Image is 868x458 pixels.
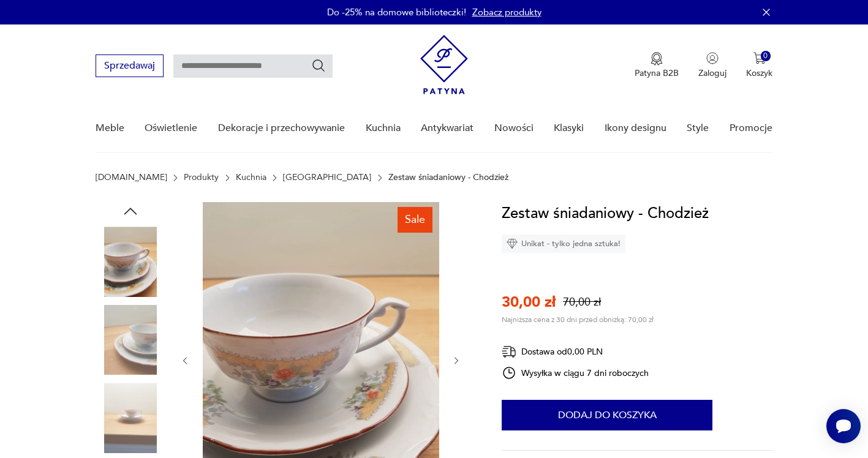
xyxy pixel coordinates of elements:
a: Dekoracje i przechowywanie [218,105,345,152]
h1: Zestaw śniadaniowy - Chodzież [502,202,709,225]
a: Ikony designu [605,105,666,152]
p: 30,00 zł [502,292,556,312]
p: Zestaw śniadaniowy - Chodzież [388,173,508,182]
img: Zdjęcie produktu Zestaw śniadaniowy - Chodzież [96,383,165,452]
div: Wysyłka w ciągu 7 dni roboczych [502,366,649,380]
a: Meble [96,105,124,152]
img: Patyna - sklep z meblami i dekoracjami vintage [420,35,468,94]
button: Szukaj [311,58,326,73]
a: Promocje [730,105,772,152]
a: Kuchnia [236,173,266,182]
a: [DOMAIN_NAME] [96,173,167,182]
div: Sale [398,207,432,233]
img: Ikonka użytkownika [706,52,719,64]
a: Antykwariat [421,105,474,152]
iframe: Smartsupp widget button [826,409,861,443]
div: 0 [761,51,771,61]
a: Oświetlenie [145,105,197,152]
button: Sprzedawaj [96,54,164,77]
a: Zobacz produkty [472,6,542,18]
img: Ikona dostawy [502,344,516,359]
a: Ikona medaluPatyna B2B [635,52,679,79]
img: Zdjęcie produktu Zestaw śniadaniowy - Chodzież [96,227,165,296]
button: Patyna B2B [635,52,679,79]
div: Dostawa od 0,00 PLN [502,344,649,359]
p: Najniższa cena z 30 dni przed obniżką: 70,00 zł [502,315,654,325]
button: 0Koszyk [746,52,772,79]
img: Ikona koszyka [753,52,766,64]
a: [GEOGRAPHIC_DATA] [283,173,371,182]
p: Do -25% na domowe biblioteczki! [327,6,466,18]
p: Patyna B2B [635,67,679,79]
img: Ikona medalu [651,52,663,66]
button: Dodaj do koszyka [502,400,712,430]
img: Zdjęcie produktu Zestaw śniadaniowy - Chodzież [96,305,165,375]
a: Kuchnia [366,105,401,152]
a: Nowości [494,105,534,152]
img: Ikona diamentu [507,238,518,249]
a: Klasyki [554,105,584,152]
p: Zaloguj [698,67,726,79]
a: Style [687,105,709,152]
p: 70,00 zł [563,295,601,310]
a: Sprzedawaj [96,62,164,71]
div: Unikat - tylko jedna sztuka! [502,235,625,253]
button: Zaloguj [698,52,726,79]
a: Produkty [184,173,219,182]
p: Koszyk [746,67,772,79]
